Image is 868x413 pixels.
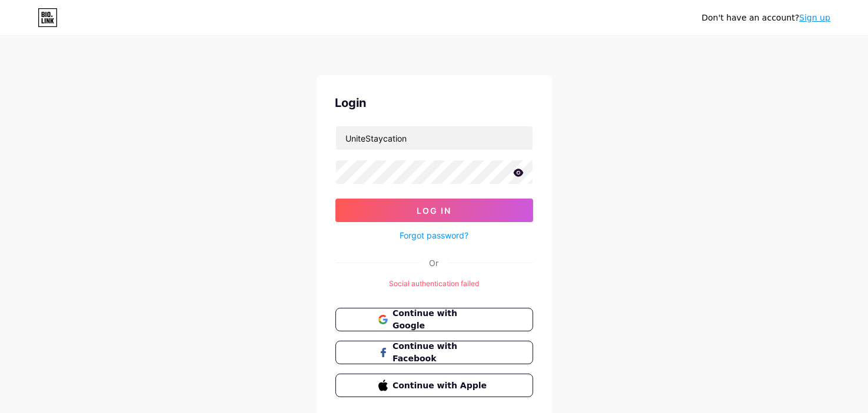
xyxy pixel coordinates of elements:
div: Or [430,257,439,269]
span: Continue with Google [393,307,490,332]
a: Forgot password? [400,229,468,241]
span: Continue with Facebook [393,340,490,365]
span: Continue with Apple [393,380,490,392]
button: Continue with Facebook [335,341,533,364]
button: Continue with Google [335,308,533,331]
div: Social authentication failed [335,278,533,289]
div: Don't have an account? [701,12,830,24]
span: Log In [417,206,451,216]
button: Log In [335,199,533,222]
input: Username [336,126,533,150]
div: Login [335,94,533,112]
a: Sign up [799,13,830,22]
button: Continue with Apple [335,374,533,397]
